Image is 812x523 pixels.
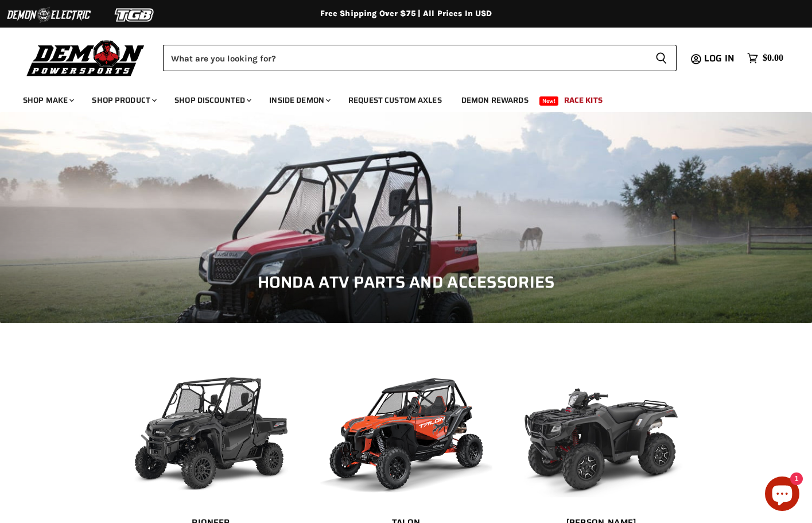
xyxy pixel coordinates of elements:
span: New! [539,96,559,106]
inbox-online-store-chat: Shopify online store chat [762,476,803,514]
button: Search [646,45,677,71]
span: Log in [704,51,735,65]
input: Search [163,45,646,71]
a: Shop Discounted [166,88,258,112]
img: Demon Powersports [23,37,149,78]
a: Demon Rewards [453,88,537,112]
img: Foreman [515,358,687,501]
a: Request Custom Axles [340,88,450,112]
a: Log in [699,53,741,64]
span: $0.00 [763,53,783,64]
img: TGB Logo 2 [92,4,178,26]
a: $0.00 [741,50,789,67]
ul: Main menu [14,84,780,112]
form: Product [163,45,677,71]
img: Demon Electric Logo 2 [6,4,92,26]
a: Shop Product [83,88,164,112]
a: Race Kits [555,88,611,112]
a: Shop Make [14,88,81,112]
img: Talon [320,358,492,501]
a: Inside Demon [261,88,337,112]
img: Pioneer [125,358,297,501]
h1: Honda ATV Parts and Accessories [17,273,795,292]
